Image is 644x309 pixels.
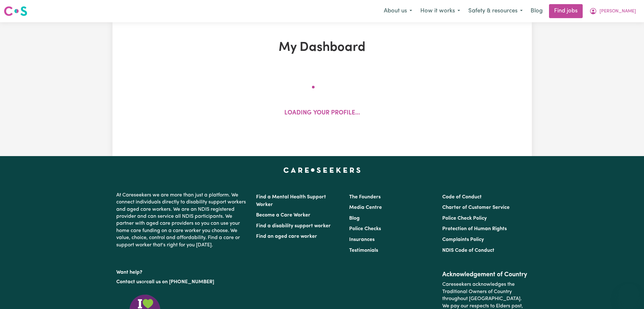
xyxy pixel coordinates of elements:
a: Police Checks [349,226,381,231]
a: Code of Conduct [442,195,482,200]
a: Protection of Human Rights [442,226,507,231]
iframe: Button to launch messaging window [619,284,639,304]
p: Loading your profile... [284,109,360,118]
p: or [116,276,248,288]
a: Contact us [116,279,141,285]
a: Charter of Customer Service [442,205,510,210]
button: How it works [416,4,464,18]
a: Blog [349,216,360,221]
a: Media Centre [349,205,382,210]
span: [PERSON_NAME] [600,8,636,15]
a: Find an aged care worker [256,234,317,239]
a: Blog [527,4,546,18]
a: Find a disability support worker [256,223,331,229]
h1: My Dashboard [186,40,458,55]
a: The Founders [349,195,381,200]
a: call us on [PHONE_NUMBER] [146,279,214,285]
button: About us [380,4,416,18]
img: Careseekers logo [4,5,27,17]
a: Complaints Policy [442,237,484,242]
a: Find a Mental Health Support Worker [256,195,326,207]
p: At Careseekers we are more than just a platform. We connect individuals directly to disability su... [116,189,248,251]
a: Careseekers home page [283,168,361,173]
button: Safety & resources [464,4,527,18]
a: Police Check Policy [442,216,487,221]
a: Careseekers logo [4,4,27,18]
h2: Acknowledgement of Country [442,271,528,278]
a: Find jobs [549,4,583,18]
a: Insurances [349,237,375,242]
a: Testimonials [349,248,378,253]
a: NDIS Code of Conduct [442,248,494,253]
button: My Account [585,4,640,18]
p: Want help? [116,266,248,276]
a: Become a Care Worker [256,213,310,218]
